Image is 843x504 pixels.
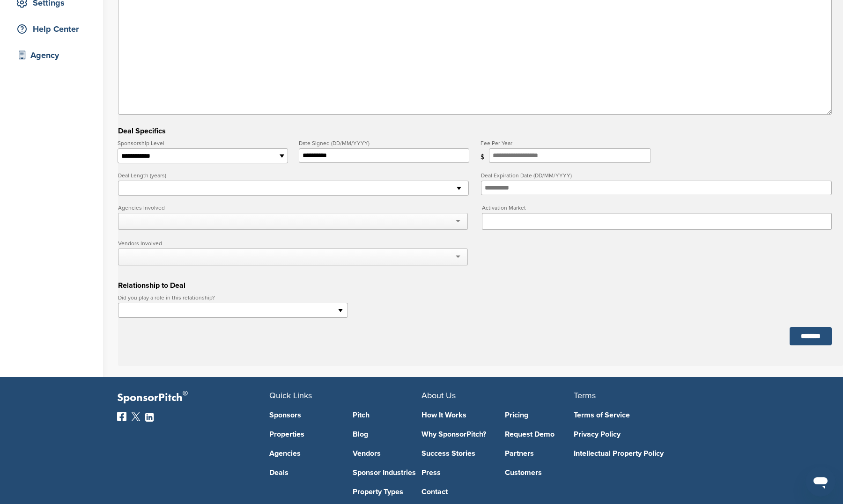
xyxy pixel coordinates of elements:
[421,469,491,476] a: Press
[482,205,832,211] label: Activation Market
[9,44,94,66] a: Agency
[14,21,94,37] div: Help Center
[481,140,651,146] label: Fee Per Year
[269,450,339,457] a: Agencies
[299,140,469,146] label: Date Signed (DD/MM/YYYY)
[118,205,468,211] label: Agencies Involved
[353,469,422,476] a: Sponsor Industries
[183,387,188,399] span: ®
[353,450,422,457] a: Vendors
[806,467,836,497] iframe: Button to launch messaging window
[269,431,339,438] a: Properties
[353,411,422,419] a: Pitch
[118,173,469,178] label: Deal Length (years)
[421,411,491,419] a: How It Works
[9,18,94,40] a: Help Center
[269,390,312,401] span: Quick Links
[117,391,269,405] p: SponsorPitch
[574,411,712,419] a: Terms of Service
[421,390,456,401] span: About Us
[574,390,596,401] span: Terms
[505,431,574,438] a: Request Demo
[421,431,491,438] a: Why SponsorPitch?
[481,173,832,178] label: Deal Expiration Date (DD/MM/YYYY)
[118,125,832,137] h3: Deal Specifics
[14,47,94,64] div: Agency
[481,154,489,161] div: $
[131,412,140,421] img: Twitter
[505,469,574,476] a: Customers
[574,450,712,457] a: Intellectual Property Policy
[421,488,491,496] a: Contact
[421,450,491,457] a: Success Stories
[269,469,339,476] a: Deals
[117,412,126,421] img: Facebook
[353,431,422,438] a: Blog
[118,140,288,146] label: Sponsorship Level
[118,295,348,300] label: Did you play a role in this relationship?
[505,450,574,457] a: Partners
[505,411,574,419] a: Pricing
[118,241,468,246] label: Vendors Involved
[269,411,339,419] a: Sponsors
[118,280,832,291] h3: Relationship to Deal
[574,431,712,438] a: Privacy Policy
[353,488,422,496] a: Property Types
